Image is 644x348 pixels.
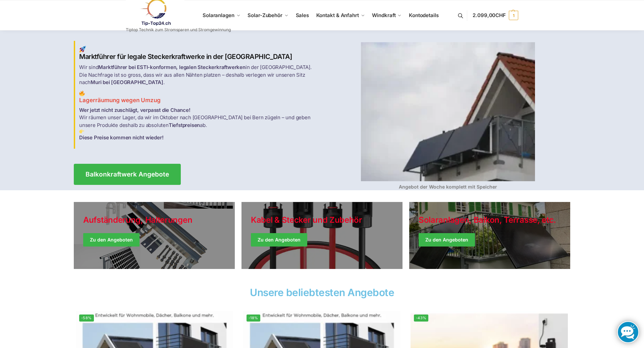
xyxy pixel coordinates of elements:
[399,184,497,190] strong: Angebot der Woche komplett mit Speicher
[372,12,395,18] span: Windkraft
[79,90,318,105] h3: Lagerräumung wegen Umzug
[369,0,405,30] a: Windkraft
[296,12,309,18] span: Sales
[203,12,234,18] span: Solaranlagen
[495,12,506,18] span: CHF
[91,79,163,85] strong: Muri bei [GEOGRAPHIC_DATA]
[79,64,318,86] p: Wir sind in der [GEOGRAPHIC_DATA]. Die Nachfrage ist so gross, dass wir aus allen Nähten platzen ...
[473,12,506,18] span: 2.099,00
[241,202,402,269] a: Holiday Style
[293,0,312,30] a: Sales
[79,134,163,141] strong: Diese Preise kommen nicht wieder!
[79,107,318,142] p: Wir räumen unser Lager, da wir im Oktober nach [GEOGRAPHIC_DATA] bei Bern zügeln – und geben unse...
[409,202,570,269] a: Winter Jackets
[313,0,368,30] a: Kontakt & Anfahrt
[74,287,570,297] h2: Unsere beliebtesten Angebote
[74,202,235,269] a: Holiday Style
[245,0,291,30] a: Solar-Zubehör
[509,11,518,20] span: 1
[409,12,439,18] span: Kontodetails
[79,46,318,61] h2: Marktführer für legale Steckerkraftwerke in der [GEOGRAPHIC_DATA]
[316,12,359,18] span: Kontakt & Anfahrt
[406,0,441,30] a: Kontodetails
[361,42,535,181] img: Balkon-Terrassen-Kraftwerke 4
[473,5,518,25] a: 2.099,00CHF 1
[79,107,191,113] strong: Wer jetzt nicht zuschlägt, verpasst die Chance!
[126,28,231,32] p: Tiptop Technik zum Stromsparen und Stromgewinnung
[79,90,85,96] img: Balkon-Terrassen-Kraftwerke 2
[79,46,86,53] img: Balkon-Terrassen-Kraftwerke 1
[79,129,84,134] img: Balkon-Terrassen-Kraftwerke 3
[86,171,169,178] span: Balkonkraftwerk Angebote
[248,12,282,18] span: Solar-Zubehör
[169,122,200,128] strong: Tiefstpreisen
[74,164,181,185] a: Balkonkraftwerk Angebote
[98,64,245,70] strong: Marktführer bei ESTI-konformen, legalen Steckerkraftwerken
